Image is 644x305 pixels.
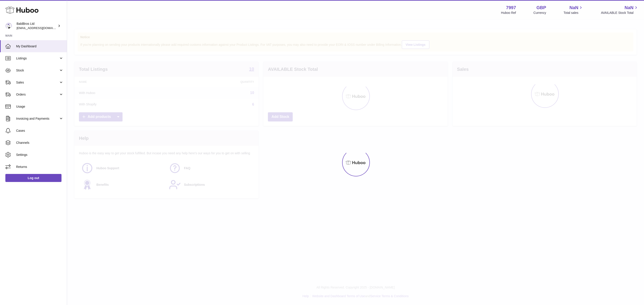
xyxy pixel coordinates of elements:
span: Stock [16,68,59,73]
span: Invoicing and Payments [16,117,59,121]
span: My Dashboard [16,44,64,48]
a: Log out [5,174,61,182]
div: Huboo Ref [501,11,516,15]
span: Orders [16,92,59,97]
strong: 7997 [506,5,516,11]
span: Cases [16,129,64,133]
strong: GBP [536,5,546,11]
span: Usage [16,104,64,109]
a: NaN Total sales [563,5,583,15]
a: NaN AVAILABLE Stock Total [601,5,639,15]
span: Returns [16,165,64,169]
span: Listings [16,56,59,61]
div: Currency [534,11,546,15]
span: [EMAIL_ADDRESS][DOMAIN_NAME] [17,26,66,30]
span: Sales [16,80,59,85]
img: internalAdmin-7997@internal.huboo.com [5,23,12,29]
span: AVAILABLE Stock Total [601,11,639,15]
span: Settings [16,153,64,157]
span: NaN [625,5,633,11]
span: Channels [16,141,64,145]
div: BaldBros Ltd [17,22,57,30]
span: Total sales [563,11,583,15]
span: NaN [569,5,578,11]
